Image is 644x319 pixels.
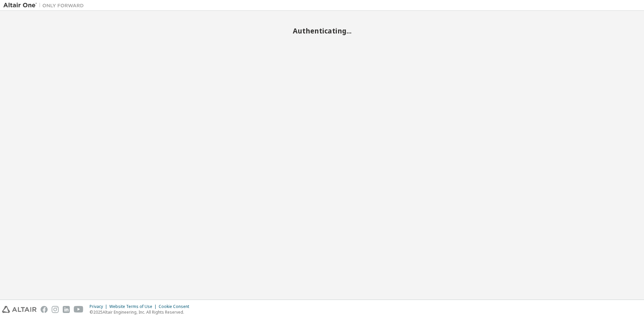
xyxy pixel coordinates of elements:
[90,304,109,309] div: Privacy
[3,2,87,9] img: Altair One
[74,306,84,313] img: youtube.svg
[41,306,48,313] img: facebook.svg
[3,26,641,35] h2: Authenticating...
[2,306,37,313] img: altair_logo.svg
[159,304,193,309] div: Cookie Consent
[63,306,70,313] img: linkedin.svg
[52,306,59,313] img: instagram.svg
[90,309,193,315] p: © 2025 Altair Engineering, Inc. All Rights Reserved.
[109,304,159,309] div: Website Terms of Use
